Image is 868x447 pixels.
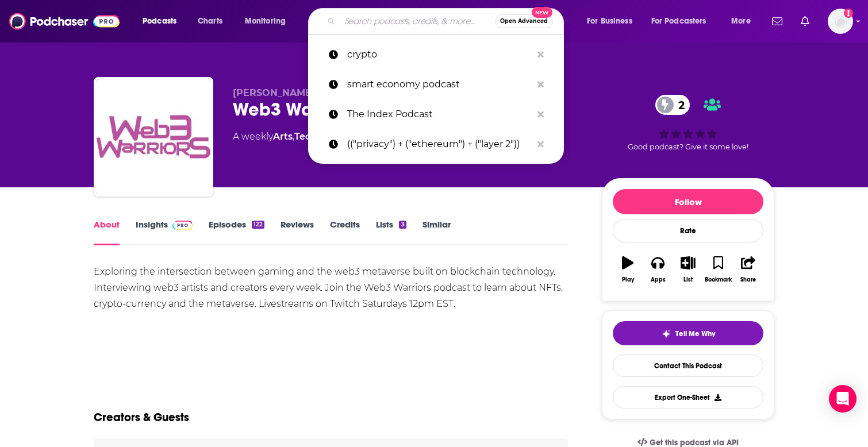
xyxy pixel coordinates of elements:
[767,11,787,31] a: Show notifications dropdown
[651,276,666,283] div: Apps
[376,219,406,245] a: Lists3
[723,12,765,30] button: open menu
[308,99,564,129] a: The Index Podcast
[94,219,120,245] a: About
[308,70,564,99] a: smart economy podcast
[94,410,189,425] h2: Creators & Guests
[613,354,763,377] a: Contact This Podcast
[662,329,671,338] img: tell me why sparkle
[330,219,360,245] a: Credits
[613,219,763,242] div: Rate
[705,276,732,283] div: Bookmark
[613,386,763,409] button: Export One-Sheet
[423,219,451,245] a: Similar
[340,12,495,30] input: Search podcasts, credits, & more...
[667,95,690,115] span: 2
[172,221,193,230] img: Podchaser Pro
[500,18,548,24] span: Open Advanced
[135,12,191,30] button: open menu
[796,11,814,31] a: Show notifications dropdown
[675,329,715,338] span: Tell Me Why
[198,13,222,29] span: Charts
[273,131,293,142] a: Arts
[602,87,774,159] div: 2Good podcast? Give it some love!
[733,249,763,290] button: Share
[828,9,853,34] button: Show profile menu
[233,87,418,98] span: [PERSON_NAME][GEOGRAPHIC_DATA]
[190,12,229,30] a: Charts
[844,9,853,18] svg: Add a profile image
[828,9,853,34] span: Logged in as melrosepr
[643,249,673,290] button: Apps
[347,70,532,99] p: smart economy podcast
[245,13,286,29] span: Monitoring
[237,12,301,30] button: open menu
[587,13,632,29] span: For Business
[308,40,564,70] a: crypto
[683,276,693,283] div: List
[9,10,120,32] img: Podchaser - Follow, Share and Rate Podcasts
[308,129,564,159] a: (("privacy") + ("ethereum") + ("layer 2"))
[673,249,703,290] button: List
[828,9,853,34] img: User Profile
[252,221,264,229] div: 122
[293,131,294,142] span: ,
[319,8,575,34] div: Search podcasts, credits, & more...
[281,219,314,245] a: Reviews
[829,385,857,413] div: Open Intercom Messenger
[622,276,634,283] div: Play
[651,13,706,29] span: For Podcasters
[628,142,748,151] span: Good podcast? Give it some love!
[294,131,349,142] a: Technology
[94,264,568,312] div: Exploring the intersection between gaming and the web3 metaverse built on blockchain technology. ...
[399,221,406,229] div: 3
[731,13,751,29] span: More
[532,7,552,18] span: New
[209,219,264,245] a: Episodes122
[96,79,211,194] img: Web3 Warriors
[740,276,756,283] div: Share
[613,249,643,290] button: Play
[347,129,532,159] p: (("privacy") + ("ethereum") + ("layer 2"))
[703,249,733,290] button: Bookmark
[143,13,176,29] span: Podcasts
[233,130,438,144] div: A weekly podcast
[347,99,532,129] p: The Index Podcast
[655,95,690,115] a: 2
[579,12,647,30] button: open menu
[644,12,723,30] button: open menu
[613,321,763,345] button: tell me why sparkleTell Me Why
[347,40,532,70] p: crypto
[613,189,763,214] button: Follow
[136,219,193,245] a: InsightsPodchaser Pro
[495,14,553,28] button: Open AdvancedNew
